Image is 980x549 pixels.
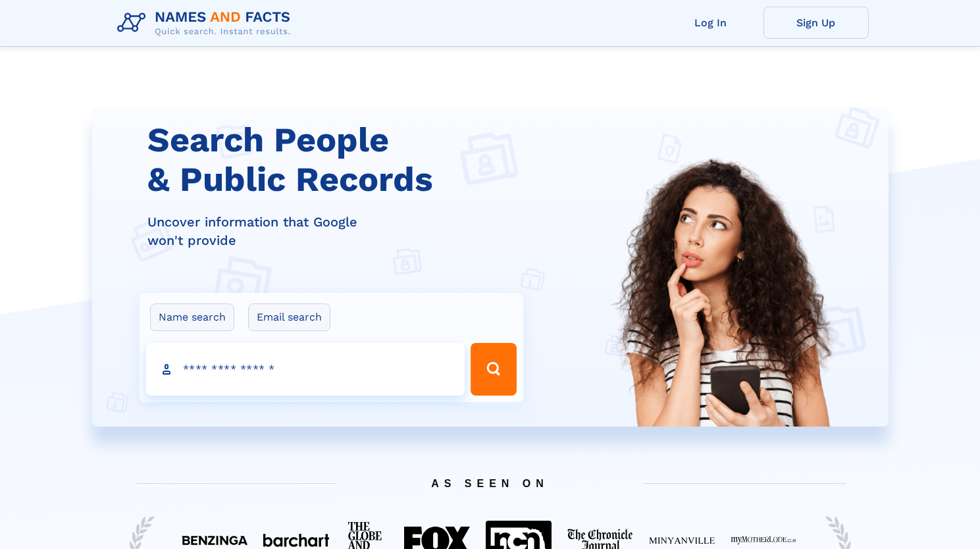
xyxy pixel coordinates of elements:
[649,536,715,545] img: Featured on Minyanville
[150,303,234,331] label: Name search
[147,120,532,199] h1: Search People & Public Records
[112,5,301,41] img: Logo Names and Facts
[182,536,247,545] img: Featured on Benzinga
[471,343,517,396] button: Search Button
[731,536,796,545] img: Featured on My Mother Lode
[602,155,846,492] img: Search People and Public records
[146,343,465,396] input: search input
[115,461,865,506] span: AS SEEN ON
[763,7,869,39] a: Sign Up
[658,7,763,39] a: Log In
[248,303,330,331] label: Email search
[263,534,329,546] img: Featured on BarChart
[147,213,532,249] div: Uncover information that Google won't provide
